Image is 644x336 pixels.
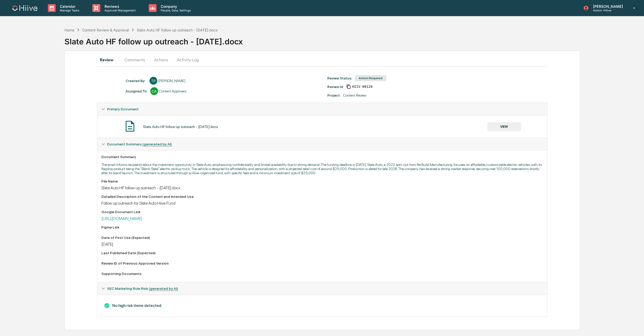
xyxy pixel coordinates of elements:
p: Company [157,4,193,9]
div: Follow up outreach for Slate Auto Hiive Fund [101,201,543,206]
div: File Name [101,179,543,183]
div: [DATE] [101,242,543,247]
u: (generated by AI) [142,142,172,146]
span: Primary Document [107,107,139,111]
div: CA [150,87,158,95]
div: Review Status: [327,76,352,80]
button: Comments [120,53,149,66]
a: [URL][DOMAIN_NAME] [101,216,142,221]
h3: No high risk items detected. [101,303,543,308]
div: Content Review [343,93,366,97]
div: Document Summary (generated by AI) [97,150,548,282]
div: Slate Auto HF follow up outreach - [DATE].docx [101,185,543,190]
div: Created By: ‎ ‎ [126,79,147,83]
div: Document Summary (generated by AI) [97,295,548,317]
div: Slate Auto HF follow up outreach - [DATE].docx [143,125,218,129]
div: Last Published Date (Expected) [101,251,543,255]
div: Figma Link [101,225,543,229]
p: Reviews [100,4,138,9]
div: Detailed Description of the Content and Intended Use [101,194,543,199]
div: Date of First Use (Expected) [101,236,543,240]
span: Document Summary [107,142,172,146]
img: logo [12,5,37,11]
button: Review [97,53,120,66]
div: Document Summary [101,155,543,159]
div: Google Document Link [101,210,543,214]
u: (generated by AI) [149,286,178,291]
div: Slate Auto HF follow up outreach - [DATE].docx [137,28,218,32]
div: Content Review & Approval [82,28,129,32]
p: The email informs recipients about the investment opportunity in Slate Auto, emphasizing confiden... [101,163,543,175]
p: [PERSON_NAME] [589,4,626,9]
div: Review Id: [327,85,344,89]
span: 36655296-d6f6-45e6-912a-2541ec7c54c6 [352,85,372,89]
div: Assigned To: [126,89,148,93]
div: Home [64,28,74,32]
div: Action Required [355,75,386,81]
div: Project: [327,93,341,97]
span: SEC Marketing Rule Risk [107,286,178,291]
div: Primary Document [97,115,548,138]
div: Review ID of Previous Approved Version [101,261,543,265]
p: Admin • Hiive [589,9,626,12]
p: People, Data, Settings [157,9,193,12]
img: Document Icon [123,120,136,133]
div: [PERSON_NAME] [158,79,185,83]
div: Primary Document [97,103,548,115]
p: Approval Management [100,9,138,12]
button: Actions [149,53,173,66]
button: Activity Log [173,53,203,66]
div: Supporting Documents [101,272,543,276]
div: Content Approvers [159,89,186,93]
div: secondary tabs example [97,53,548,66]
p: Calendar [56,4,82,9]
p: Manage Tasks [56,9,82,12]
div: SEC Marketing Rule Risk (generated by AI) [97,282,548,295]
button: VIEW [487,122,521,131]
div: TP [149,77,157,85]
div: Document Summary (generated by AI) [97,138,548,150]
div: Slate Auto HF follow up outreach - [DATE].docx [64,33,644,46]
